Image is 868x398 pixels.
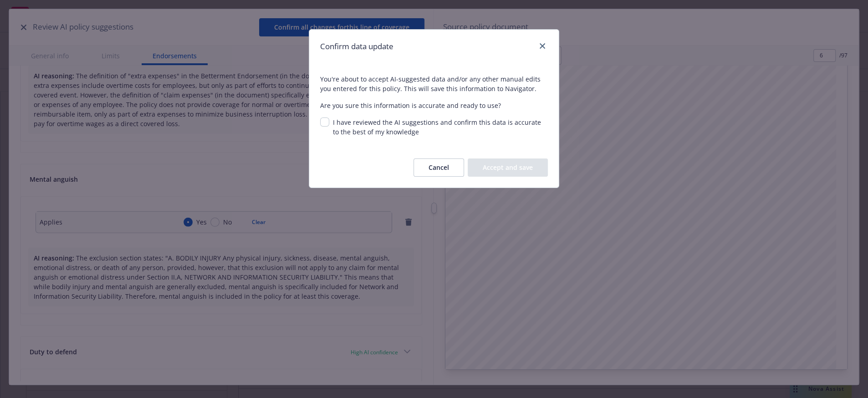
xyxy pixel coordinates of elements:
span: You're about to accept AI-suggested data and/or any other manual edits you entered for this polic... [320,74,548,93]
button: Cancel [414,158,464,177]
h1: Confirm data update [320,41,393,52]
span: I have reviewed the AI suggestions and confirm this data is accurate to the best of my knowledge [333,118,541,136]
span: Are you sure this information is accurate and ready to use? [320,101,548,110]
a: close [537,41,548,51]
